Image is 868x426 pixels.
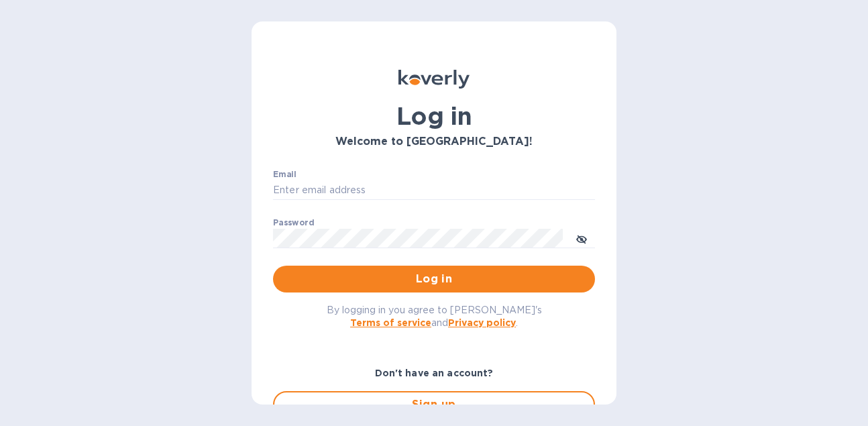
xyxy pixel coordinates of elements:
[273,266,595,292] button: Log in
[375,368,494,378] b: Don't have an account?
[398,70,470,89] img: Koverly
[327,305,542,328] span: By logging in you agree to [PERSON_NAME]'s and .
[284,271,584,287] span: Log in
[448,317,516,328] a: Privacy policy
[350,317,431,328] a: Terms of service
[273,180,595,201] input: Enter email address
[273,391,595,418] button: Sign up
[273,170,296,178] label: Email
[285,396,583,413] span: Sign up
[273,102,595,130] h1: Log in
[273,219,314,227] label: Password
[568,225,595,252] button: toggle password visibility
[273,136,595,148] h3: Welcome to [GEOGRAPHIC_DATA]!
